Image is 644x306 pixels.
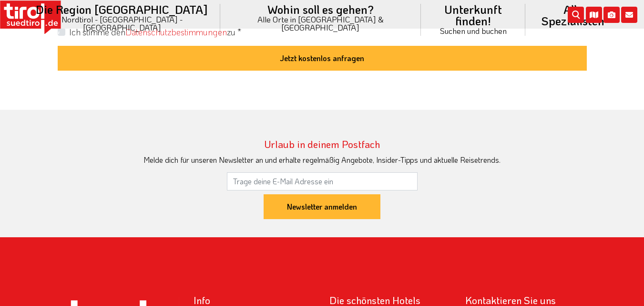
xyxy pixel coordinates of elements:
[227,172,418,190] input: Trage deine E-Mail Adresse ein
[432,27,514,35] small: Suchen und buchen
[465,295,587,306] h3: Kontaktieren Sie uns
[35,15,209,32] small: Nordtirol - [GEOGRAPHIC_DATA] - [GEOGRAPHIC_DATA]
[232,15,409,32] small: Alle Orte in [GEOGRAPHIC_DATA] & [GEOGRAPHIC_DATA]
[329,295,451,306] h3: Die schönsten Hotels
[58,138,587,149] h3: Urlaub in deinem Postfach
[603,7,620,23] i: Fotogalerie
[58,46,587,71] button: Jetzt kostenlos anfragen
[264,194,380,219] input: Newsletter anmelden
[621,7,637,23] i: Kontakt
[194,295,315,306] h3: Info
[58,155,587,165] div: Melde dich für unseren Newsletter an und erhalte regelmäßig Angebote, Insider-Tipps und aktuelle ...
[586,7,602,23] i: Karte öffnen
